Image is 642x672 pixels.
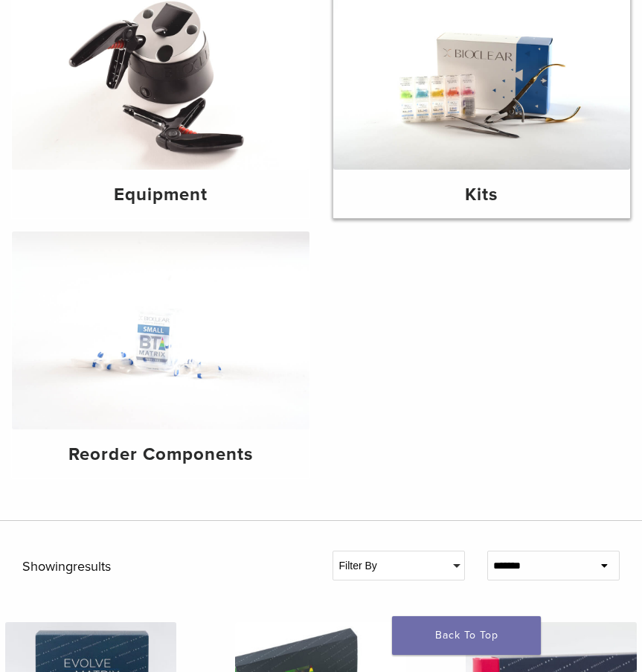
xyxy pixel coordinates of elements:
div: Filter By [333,551,464,580]
a: Reorder Components [12,231,309,479]
h4: Reorder Components [24,441,298,468]
p: Showing results [22,551,310,584]
a: Back To Top [392,616,541,655]
h4: Equipment [24,182,298,208]
h4: Kits [345,182,619,208]
img: Reorder Components [12,231,309,430]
